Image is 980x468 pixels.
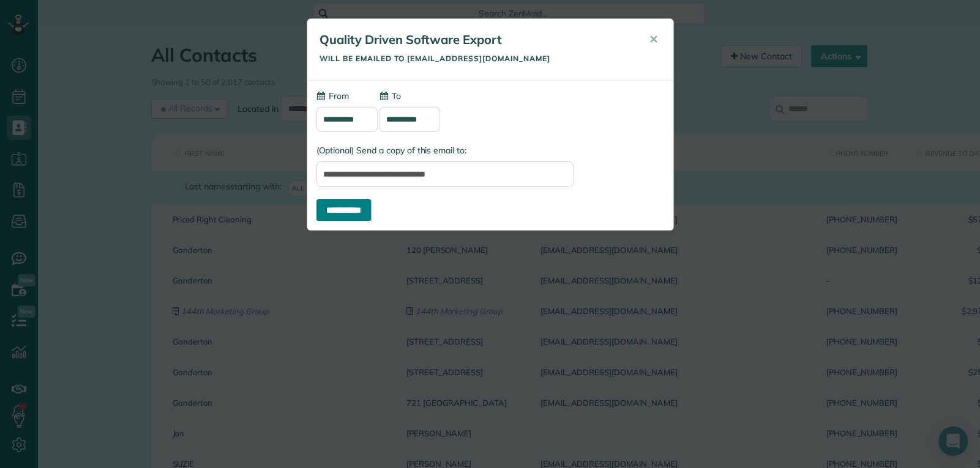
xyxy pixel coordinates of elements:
span: ✕ [649,32,658,46]
h5: Quality Driven Software Export [320,31,632,48]
label: To [379,90,400,102]
label: (Optional) Send a copy of this email to: [316,144,664,156]
label: From [316,90,349,102]
h5: Will be emailed to [EMAIL_ADDRESS][DOMAIN_NAME] [320,54,632,62]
